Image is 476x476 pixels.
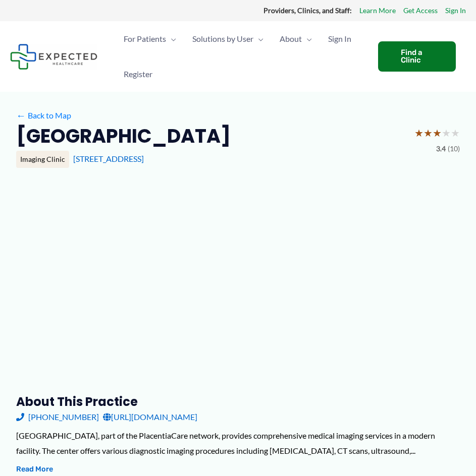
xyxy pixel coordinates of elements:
a: [STREET_ADDRESS] [73,154,144,163]
a: For PatientsMenu Toggle [116,21,184,56]
strong: Providers, Clinics, and Staff: [263,6,352,15]
a: AboutMenu Toggle [272,21,320,56]
a: [URL][DOMAIN_NAME] [103,409,197,425]
a: [PHONE_NUMBER] [16,409,99,425]
span: ← [16,110,26,120]
span: Register [124,56,152,92]
span: Menu Toggle [302,21,312,56]
button: Read More [16,463,53,475]
span: Sign In [328,21,351,56]
span: ★ [414,124,424,142]
span: (10) [448,142,460,155]
span: About [280,21,302,56]
span: ★ [442,124,451,142]
div: Imaging Clinic [16,151,69,168]
h2: [GEOGRAPHIC_DATA] [16,124,231,148]
nav: Primary Site Navigation [116,21,368,92]
div: [GEOGRAPHIC_DATA], part of the PlacentiaCare network, provides comprehensive medical imaging serv... [16,428,460,458]
a: Sign In [445,4,466,17]
a: Learn More [359,4,396,17]
span: ★ [451,124,460,142]
span: Menu Toggle [253,21,263,56]
img: Expected Healthcare Logo - side, dark font, small [10,44,97,70]
a: Get Access [403,4,438,17]
a: Find a Clinic [378,41,456,72]
h3: About this practice [16,394,460,409]
span: For Patients [124,21,166,56]
span: Solutions by User [192,21,253,56]
span: ★ [433,124,442,142]
a: Register [116,56,161,92]
a: Solutions by UserMenu Toggle [184,21,272,56]
span: Menu Toggle [166,21,176,56]
a: ←Back to Map [16,108,71,123]
span: 3.4 [436,142,446,155]
a: Sign In [320,21,359,56]
span: ★ [424,124,433,142]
